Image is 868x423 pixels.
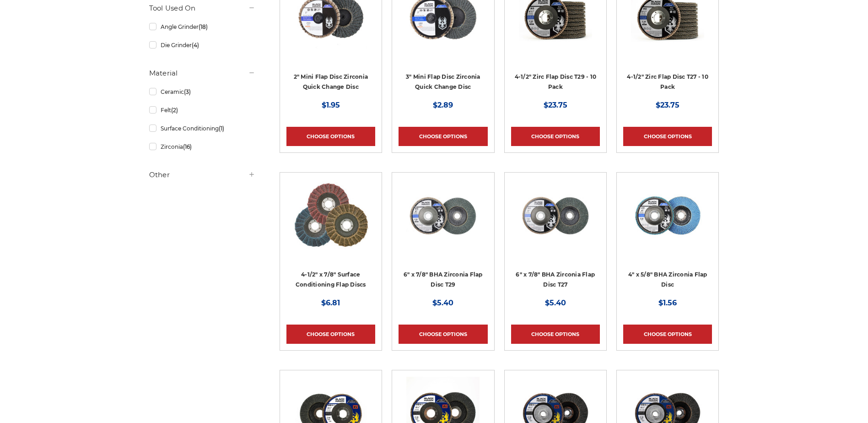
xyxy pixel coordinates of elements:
span: $23.75 [656,101,679,109]
h5: Other [149,169,255,180]
a: Surface Conditioning [149,120,255,136]
a: 3" Mini Flap Disc Zirconia Quick Change Disc [406,73,480,91]
span: $5.40 [432,298,453,307]
a: Black Hawk 6 inch T29 coarse flap discs, 36 grit for efficient material removal [399,179,487,268]
a: Zirconia [149,139,255,155]
img: 4-inch BHA Zirconia flap disc with 40 grit designed for aggressive metal sanding and grinding [631,179,704,252]
img: Black Hawk 6 inch T29 coarse flap discs, 36 grit for efficient material removal [406,179,480,252]
a: Choose Options [623,325,712,344]
a: 4-1/2" x 7/8" Surface Conditioning Flap Discs [296,271,366,288]
span: (2) [171,107,178,114]
a: Die Grinder [149,37,255,53]
span: $6.81 [321,298,340,307]
span: (4) [192,42,199,49]
a: Choose Options [399,127,487,146]
span: $23.75 [544,101,567,109]
span: $5.40 [545,298,566,307]
a: Ceramic [149,84,255,100]
a: Angle Grinder [149,19,255,35]
a: Choose Options [286,127,375,146]
a: Choose Options [286,325,375,344]
a: Felt [149,102,255,118]
h5: Material [149,68,255,79]
span: (1) [219,125,224,132]
span: (16) [183,143,192,150]
a: 6" x 7/8" BHA Zirconia Flap Disc T29 [404,271,483,288]
a: Choose Options [623,127,712,146]
img: Scotch brite flap discs [293,179,368,252]
a: 4-1/2" Zirc Flap Disc T27 - 10 Pack [627,73,708,91]
img: Coarse 36 grit BHA Zirconia flap disc, 6-inch, flat T27 for aggressive material removal [519,179,592,252]
a: Choose Options [511,325,600,344]
a: Choose Options [511,127,600,146]
span: $2.89 [433,101,453,109]
a: Coarse 36 grit BHA Zirconia flap disc, 6-inch, flat T27 for aggressive material removal [511,179,600,268]
a: 4-inch BHA Zirconia flap disc with 40 grit designed for aggressive metal sanding and grinding [623,179,712,268]
span: $1.95 [322,101,340,109]
a: 6" x 7/8" BHA Zirconia Flap Disc T27 [516,271,595,288]
h5: Tool Used On [149,3,255,14]
a: 4" x 5/8" BHA Zirconia Flap Disc [628,271,707,288]
span: $1.56 [658,298,677,307]
a: Choose Options [399,325,487,344]
a: Scotch brite flap discs [286,179,375,268]
span: (3) [184,88,191,95]
span: (18) [199,23,208,30]
a: 4-1/2" Zirc Flap Disc T29 - 10 Pack [515,73,597,91]
a: 2" Mini Flap Disc Zirconia Quick Change Disc [294,73,368,91]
